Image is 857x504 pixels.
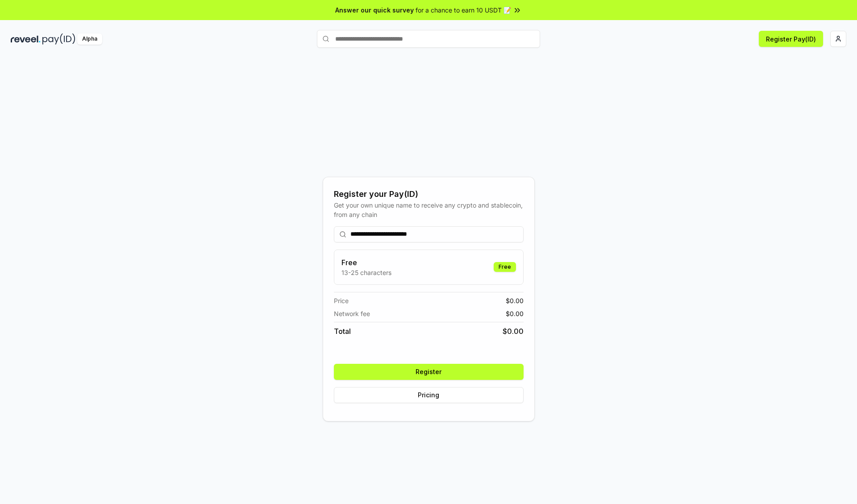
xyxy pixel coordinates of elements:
[334,200,524,219] div: Get your own unique name to receive any crypto and stablecoin, from any chain
[334,188,524,200] div: Register your Pay(ID)
[335,5,414,15] span: Answer our quick survey
[416,5,511,15] span: for a chance to earn 10 USDT 📝
[341,257,391,268] h3: Free
[506,309,524,318] span: $ 0.00
[11,33,41,45] img: reveel_dark
[494,262,516,272] div: Free
[334,387,524,403] button: Pricing
[77,33,102,45] div: Alpha
[341,268,391,277] p: 13-25 characters
[334,326,351,337] span: Total
[334,296,349,305] span: Price
[42,33,75,45] img: pay_id
[334,364,524,380] button: Register
[503,326,524,337] span: $ 0.00
[506,296,524,305] span: $ 0.00
[759,31,823,47] button: Register Pay(ID)
[334,309,370,318] span: Network fee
